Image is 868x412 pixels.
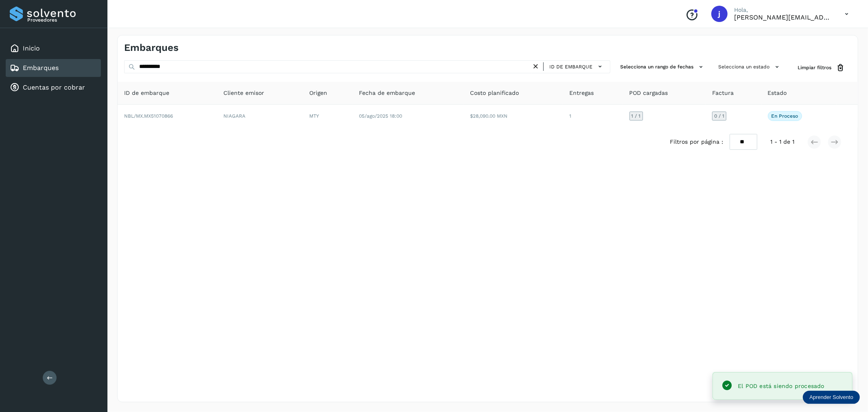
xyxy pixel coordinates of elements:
span: ID de embarque [124,89,169,97]
span: NBL/MX.MX51070866 [124,113,173,119]
a: Cuentas por cobrar [23,83,85,91]
td: 1 [563,105,623,127]
button: ID de embarque [547,61,607,72]
a: Inicio [23,44,40,52]
button: Selecciona un rango de fechas [617,60,708,74]
span: Estado [768,89,787,97]
td: $28,090.00 MXN [464,105,563,127]
a: Embarques [23,64,59,72]
span: El POD está siendo procesado [738,383,824,389]
span: Fecha de embarque [359,89,415,97]
p: Aprender Solvento [809,394,853,401]
span: Entregas [569,89,594,97]
span: Filtros por página : [670,138,723,146]
button: Selecciona un estado [715,60,785,74]
span: ID de embarque [549,63,593,70]
div: Inicio [6,39,101,57]
p: Hola, [734,7,832,13]
div: Cuentas por cobrar [6,79,101,96]
p: En proceso [772,113,798,119]
span: Cliente emisor [223,89,264,97]
td: NIAGARA [217,105,303,127]
span: Limpiar filtros [798,64,831,71]
span: 05/ago/2025 18:00 [359,113,402,119]
p: javier@rfllogistics.com.mx [734,13,832,21]
div: Embarques [6,59,101,77]
span: 1 - 1 de 1 [770,138,794,146]
h4: Embarques [124,42,179,54]
span: 0 / 1 [714,114,724,118]
button: Limpiar filtros [791,60,851,75]
p: Proveedores [27,17,98,23]
div: Aprender Solvento [803,391,860,404]
span: Costo planificado [470,89,519,97]
span: 1 / 1 [632,114,641,118]
span: Origen [310,89,328,97]
span: POD cargadas [630,89,668,97]
td: MTY [303,105,353,127]
span: Factura [712,89,734,97]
